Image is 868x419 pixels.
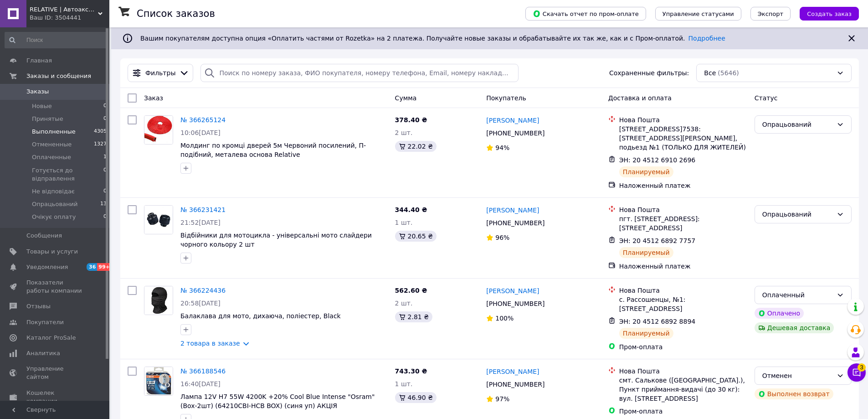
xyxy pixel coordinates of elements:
input: Поиск по номеру заказа, ФИО покупателя, номеру телефона, Email, номеру накладной [200,64,518,82]
span: Готується до відправлення [32,166,103,183]
span: 0 [103,187,107,196]
span: 97% [495,395,509,403]
span: Скачать отчет по пром-оплате [533,10,639,18]
span: 10:06[DATE] [180,129,221,136]
span: 2 шт. [395,300,413,307]
div: Пром-оплата [619,407,747,416]
span: 562.60 ₴ [395,287,427,294]
a: № 366265124 [180,116,226,124]
span: Заказы и сообщения [26,72,91,80]
span: 1 шт. [395,380,413,388]
span: 0 [103,166,107,183]
span: Создать заказ [807,10,852,17]
span: 0 [103,213,107,221]
div: Наложенный платеж [619,262,747,271]
h1: Список заказов [137,8,215,19]
span: 13 [100,200,107,208]
span: Экспорт [758,10,783,17]
div: Планируемый [619,166,673,177]
span: 1327 [94,140,107,149]
a: № 366231421 [180,206,226,213]
div: 20.65 ₴ [395,231,437,242]
span: Принятые [32,115,63,123]
span: Управление статусами [663,10,734,17]
span: RELATIVE | Автоаксессуары, Велотовары, Мото товары, Инвентарь, Товары для дома [30,5,98,14]
span: 344.40 ₴ [395,206,427,213]
span: Покупатель [486,94,526,102]
span: Лампа 12V H7 55W 4200K +20% Cool Blue Intense "Osram" (Box-2шт) (64210CBI-HCB BOX) (синя уп) АКЦІЯ [180,393,375,409]
div: Ваш ID: 3504441 [30,14,109,22]
img: Фото товару [144,367,173,395]
a: Создать заказ [791,10,859,17]
span: Покупатели [26,318,64,326]
a: Відбійники для мотоцикла - універсальні мото слайдери чорного кольору 2 шт [180,232,372,248]
button: Скачать отчет по пром-оплате [525,7,646,21]
span: Показатели работы компании [26,279,84,295]
div: Опрацьований [762,209,833,219]
span: 20:58[DATE] [180,300,221,307]
span: ЭН: 20 4512 6892 8894 [619,318,696,325]
span: Очікує оплату [32,213,76,221]
div: 22.02 ₴ [395,141,437,152]
span: ЭН: 20 4512 6892 7757 [619,237,696,244]
span: Выполненные [32,128,76,136]
a: Балаклава для мото, дихаюча, поліестер, Black [180,312,341,320]
div: пгт. [STREET_ADDRESS]: [STREET_ADDRESS] [619,214,747,233]
button: Чат с покупателем3 [847,363,866,382]
input: Поиск [5,32,108,48]
a: [PERSON_NAME] [486,367,539,376]
div: Нова Пошта [619,115,747,124]
span: 100% [495,315,514,322]
span: Вашим покупателям доступна опция «Оплатить частями от Rozetka» на 2 платежа. Получайте новые зака... [140,35,725,42]
div: [PHONE_NUMBER] [484,217,546,229]
span: Все [704,68,716,78]
a: [PERSON_NAME] [486,206,539,215]
img: Фото товару [144,116,172,144]
div: Выполнен возврат [755,388,833,399]
span: 94% [495,144,509,151]
span: 743.30 ₴ [395,367,427,375]
span: Каталог ProSale [26,334,76,342]
div: с. Рассошенцы, №1: [STREET_ADDRESS] [619,295,747,313]
div: [PHONE_NUMBER] [484,378,546,391]
div: Нова Пошта [619,367,747,376]
span: Отмененные [32,140,72,149]
span: 4305 [94,128,107,136]
div: 2.81 ₴ [395,311,432,322]
span: Статус [755,94,778,102]
div: Пром-оплата [619,342,747,352]
a: [PERSON_NAME] [486,286,539,295]
button: Создать заказ [800,7,859,21]
div: Планируемый [619,328,673,339]
img: Фото товару [144,206,173,234]
span: Управление сайтом [26,365,84,381]
span: Заказы [26,88,49,96]
span: 1 шт. [395,219,413,226]
span: 96% [495,234,509,241]
div: Оплаченный [762,290,833,300]
span: Оплаченные [32,153,71,161]
a: [PERSON_NAME] [486,116,539,125]
div: Планируемый [619,247,673,258]
span: 378.40 ₴ [395,116,427,124]
div: [STREET_ADDRESS]7538: [STREET_ADDRESS][PERSON_NAME], подьезд №1 (ТОЛЬКО ДЛЯ ЖИТЕЛЕЙ) [619,124,747,152]
a: 2 товара в заказе [180,340,240,347]
span: Сумма [395,94,417,102]
span: (5646) [718,69,739,77]
span: 3 [858,363,866,372]
img: Фото товару [144,286,173,315]
div: [PHONE_NUMBER] [484,127,546,140]
span: Главная [26,57,52,65]
a: Фото товару [144,115,173,145]
span: Не відповідає [32,187,75,196]
span: Сохраненные фильтры: [609,68,689,78]
a: № 366188546 [180,367,226,375]
span: 0 [103,102,107,110]
span: 16:40[DATE] [180,380,221,388]
span: Опрацьований [32,200,77,208]
span: Заказ [144,94,163,102]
